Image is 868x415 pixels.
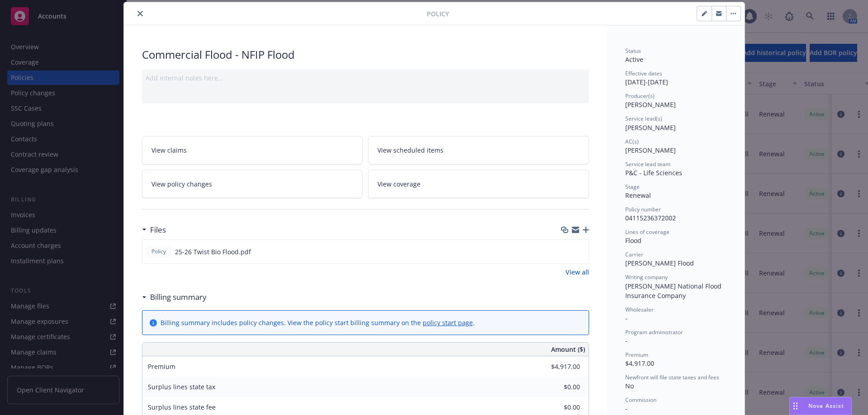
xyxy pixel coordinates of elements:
span: Service lead team [625,160,670,168]
input: 0.00 [527,380,585,394]
span: - [625,314,627,322]
span: Commission [625,396,656,404]
span: Surplus lines state fee [148,403,216,411]
a: View policy changes [142,170,363,198]
span: Wholesaler [625,306,654,313]
span: 04115236372002 [625,214,676,222]
a: View claims [142,136,363,164]
span: View coverage [377,179,420,189]
a: policy start page [423,318,473,327]
span: 25-26 Twist Bio Flood.pdf [175,247,251,256]
button: preview file [577,247,585,256]
span: Program administrator [625,328,683,336]
button: Nova Assist [789,397,852,415]
input: 0.00 [527,401,585,414]
div: Billing summary includes policy changes. View the policy start billing summary on the . [160,318,475,327]
span: [PERSON_NAME] Flood [625,259,694,267]
a: View all [566,267,589,277]
span: Policy number [625,205,661,213]
h3: Billing summary [150,291,207,303]
span: [PERSON_NAME] National Flood Insurance Company [625,282,723,300]
button: close [135,8,146,19]
div: [DATE] - [DATE] [625,70,726,87]
span: View scheduled items [377,145,443,155]
span: - [625,336,627,345]
a: View scheduled items [368,136,589,164]
span: [PERSON_NAME] [625,123,676,132]
div: Add internal notes here... [146,73,585,83]
span: Service lead(s) [625,115,662,122]
span: Surplus lines state tax [148,382,215,391]
span: Premium [625,351,648,359]
span: Status [625,47,641,55]
span: [PERSON_NAME] [625,100,676,109]
span: Newfront will file state taxes and fees [625,373,719,381]
span: Stage [625,183,640,191]
h3: Files [150,224,166,236]
div: Commercial Flood - NFIP Flood [142,47,589,62]
span: No [625,382,634,390]
span: Producer(s) [625,92,655,100]
span: AC(s) [625,138,639,145]
span: Policy [427,9,449,19]
div: Billing summary [142,291,207,303]
span: Writing company [625,273,668,281]
span: Premium [148,362,175,371]
span: Carrier [625,251,643,258]
span: Flood [625,236,642,245]
input: 0.00 [527,360,585,373]
div: Drag to move [790,397,801,415]
span: View policy changes [151,179,212,189]
span: View claims [151,145,187,155]
span: Policy [150,247,168,256]
div: Files [142,224,166,236]
span: Renewal [625,191,651,200]
span: [PERSON_NAME] [625,146,676,154]
span: P&C - Life Sciences [625,168,682,177]
span: Amount ($) [551,345,585,354]
span: Effective dates [625,70,662,77]
span: - [625,404,627,413]
span: Nova Assist [808,402,844,410]
span: Active [625,55,643,64]
span: $4,917.00 [625,359,654,368]
button: download file [562,247,570,256]
span: Lines of coverage [625,228,670,236]
a: View coverage [368,170,589,198]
